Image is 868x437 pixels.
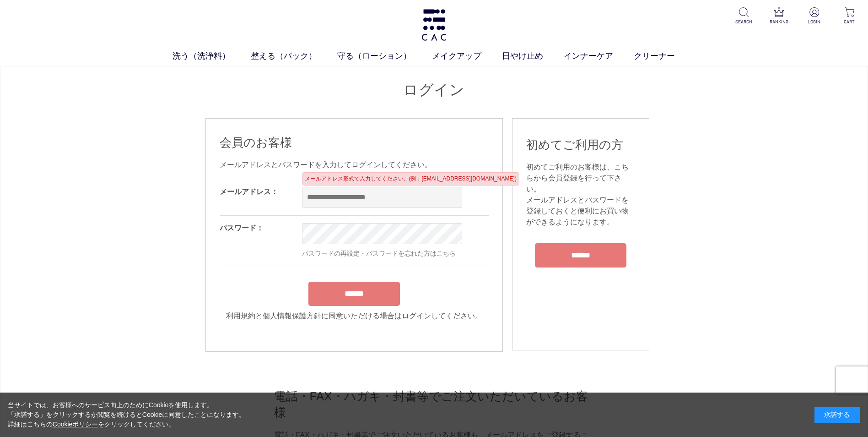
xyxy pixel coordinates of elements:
a: 日やけ止め [502,50,564,62]
a: LOGIN [803,7,825,25]
a: 整える（パック） [251,50,337,62]
a: 個人情報保護方針 [263,312,321,320]
p: SEARCH [733,18,755,25]
a: インナーケア [564,50,634,62]
a: 洗う（洗浄料） [173,50,251,62]
a: Cookieポリシー [53,421,98,428]
a: メイクアップ [432,50,502,62]
div: と に同意いただける場合はログインしてください。 [220,311,489,322]
a: CART [838,7,861,25]
div: 初めてご利用のお客様は、こちらから会員登録を行って下さい。 メールアドレスとパスワードを登録しておくと便利にお買い物ができるようになります。 [526,162,635,228]
h1: ログイン [205,80,663,100]
a: RANKING [768,7,790,25]
span: 会員のお客様 [220,136,292,149]
a: SEARCH [733,7,755,25]
div: 承諾する [814,407,860,423]
label: パスワード： [220,224,264,232]
a: クリーナー [634,50,695,62]
span: 初めてご利用の方 [526,138,623,152]
h2: 電話・FAX・ハガキ・封書等でご注文いただいているお客様 [274,388,594,420]
img: logo [420,9,448,41]
a: 守る（ローション） [337,50,432,62]
label: メールアドレス： [220,188,278,196]
a: 利用規約 [226,312,255,320]
a: パスワードの再設定・パスワードを忘れた方はこちら [302,250,456,257]
p: LOGIN [803,18,825,25]
p: RANKING [768,18,790,25]
p: CART [838,18,861,25]
div: メールアドレスとパスワードを入力してログインしてください。 [220,159,489,170]
div: メールアドレス形式で入力してください。(例：[EMAIL_ADDRESS][DOMAIN_NAME]) [302,172,519,186]
div: 当サイトでは、お客様へのサービス向上のためにCookieを使用します。 「承諾する」をクリックするか閲覧を続けるとCookieに同意したことになります。 詳細はこちらの をクリックしてください。 [8,400,246,429]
